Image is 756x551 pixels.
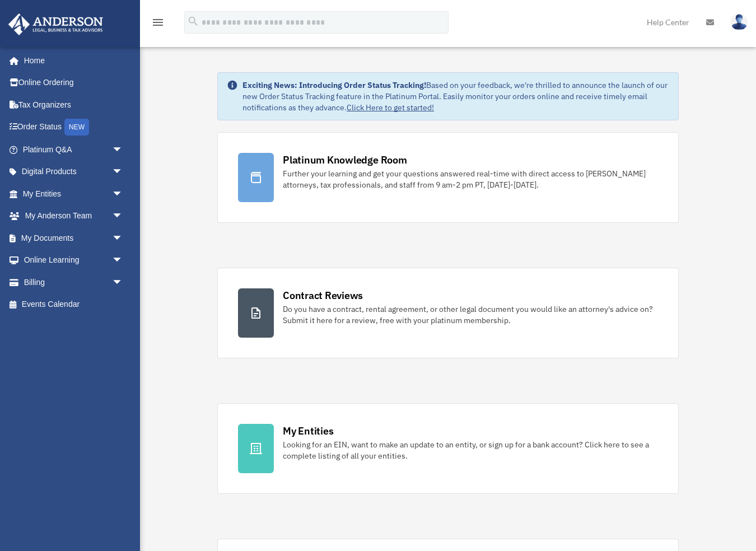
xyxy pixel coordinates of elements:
img: User Pic [731,14,748,30]
a: Online Ordering [8,72,140,94]
a: My Documentsarrow_drop_down [8,227,140,249]
div: Contract Reviews [283,288,363,302]
a: Digital Productsarrow_drop_down [8,161,140,183]
div: Based on your feedback, we're thrilled to announce the launch of our new Order Status Tracking fe... [242,80,669,113]
a: Tax Organizers [8,94,140,116]
a: Order StatusNEW [8,116,140,139]
div: My Entities [283,424,333,438]
a: Events Calendar [8,293,140,316]
div: NEW [64,119,89,136]
img: Anderson Advisors Platinum Portal [5,13,106,35]
a: menu [151,20,165,29]
a: My Entities Looking for an EIN, want to make an update to an entity, or sign up for a bank accoun... [217,403,679,494]
div: Do you have a contract, rental agreement, or other legal document you would like an attorney's ad... [283,303,658,326]
a: Platinum Q&Aarrow_drop_down [8,138,140,161]
a: Home [8,49,134,72]
a: Billingarrow_drop_down [8,271,140,293]
div: Looking for an EIN, want to make an update to an entity, or sign up for a bank account? Click her... [283,439,658,461]
i: search [187,15,199,27]
span: arrow_drop_down [112,183,134,206]
i: menu [151,16,165,29]
a: Contract Reviews Do you have a contract, rental agreement, or other legal document you would like... [217,268,679,358]
a: My Anderson Teamarrow_drop_down [8,205,140,227]
span: arrow_drop_down [112,161,134,184]
span: arrow_drop_down [112,271,134,294]
span: arrow_drop_down [112,138,134,161]
a: Click Here to get started! [347,102,434,113]
span: arrow_drop_down [112,227,134,250]
span: arrow_drop_down [112,249,134,272]
a: Online Learningarrow_drop_down [8,249,140,272]
div: Platinum Knowledge Room [283,153,407,167]
div: Further your learning and get your questions answered real-time with direct access to [PERSON_NAM... [283,168,658,190]
span: arrow_drop_down [112,205,134,228]
a: Platinum Knowledge Room Further your learning and get your questions answered real-time with dire... [217,132,679,223]
a: My Entitiesarrow_drop_down [8,183,140,205]
strong: Exciting News: Introducing Order Status Tracking! [242,80,426,90]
